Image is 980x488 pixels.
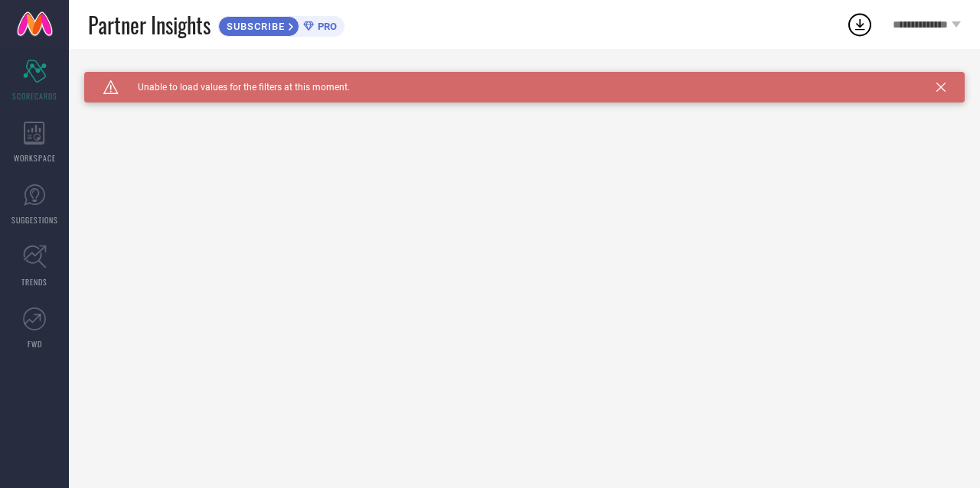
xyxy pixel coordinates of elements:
[88,9,211,41] span: Partner Insights
[218,12,345,37] a: SUBSCRIBEPRO
[84,72,965,84] div: Unable to load filters at this moment. Please try later.
[14,152,56,164] span: WORKSPACE
[119,82,350,93] span: Unable to load values for the filters at this moment.
[314,21,337,32] span: PRO
[21,276,47,288] span: TRENDS
[11,214,58,226] span: SUGGESTIONS
[219,21,289,32] span: SUBSCRIBE
[846,11,874,38] div: Open download list
[12,90,57,102] span: SCORECARDS
[28,338,42,350] span: FWD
